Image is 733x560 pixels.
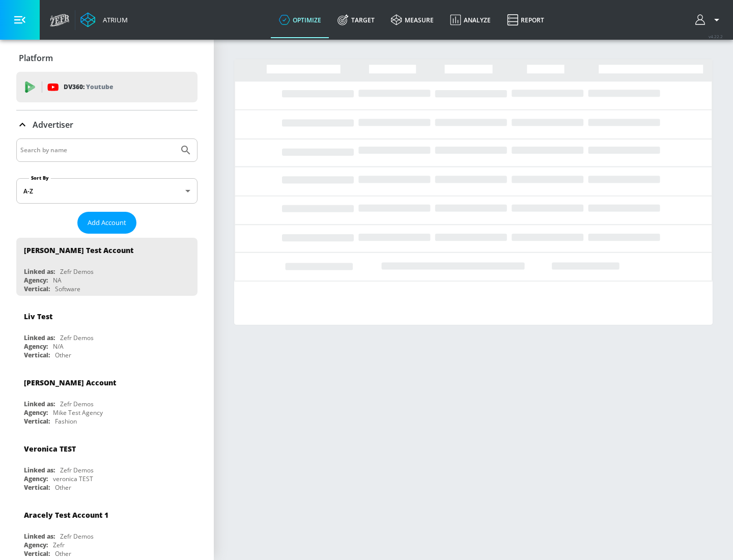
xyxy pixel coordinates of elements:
[60,532,94,541] div: Zefr Demos
[53,541,65,549] div: Zefr
[60,466,94,474] div: Zefr Demos
[16,304,198,362] div: Liv TestLinked as:Zefr DemosAgency:N/AVertical:Other
[329,2,383,38] a: Target
[99,15,128,24] div: Atrium
[24,342,48,351] div: Agency:
[24,532,55,541] div: Linked as:
[24,400,55,408] div: Linked as:
[19,52,53,64] p: Platform
[55,417,77,426] div: Fashion
[16,436,198,494] div: Veronica TESTLinked as:Zefr DemosAgency:veronica TESTVertical:Other
[24,333,55,342] div: Linked as:
[499,2,552,38] a: Report
[60,400,94,408] div: Zefr Demos
[33,119,73,130] p: Advertiser
[709,34,723,39] span: v 4.22.2
[16,238,198,296] div: [PERSON_NAME] Test AccountLinked as:Zefr DemosAgency:NAVertical:Software
[24,483,50,492] div: Vertical:
[60,267,94,276] div: Zefr Demos
[77,212,136,234] button: Add Account
[24,466,55,474] div: Linked as:
[55,285,80,293] div: Software
[24,541,48,549] div: Agency:
[53,276,62,285] div: NA
[29,175,51,181] label: Sort By
[16,370,198,428] div: [PERSON_NAME] AccountLinked as:Zefr DemosAgency:Mike Test AgencyVertical:Fashion
[24,474,48,483] div: Agency:
[16,72,198,102] div: DV360: Youtube
[271,2,329,38] a: optimize
[24,312,52,321] div: Liv Test
[24,417,50,426] div: Vertical:
[24,378,116,387] div: [PERSON_NAME] Account
[86,81,113,92] p: Youtube
[53,474,93,483] div: veronica TEST
[55,549,71,558] div: Other
[88,217,126,229] span: Add Account
[383,2,442,38] a: measure
[24,351,50,359] div: Vertical:
[60,333,94,342] div: Zefr Demos
[55,483,71,492] div: Other
[24,510,108,520] div: Aracely Test Account 1
[24,444,76,454] div: Veronica TEST
[16,110,198,139] div: Advertiser
[24,267,55,276] div: Linked as:
[64,81,113,93] p: DV360:
[24,549,50,558] div: Vertical:
[80,12,128,27] a: Atrium
[24,285,50,293] div: Vertical:
[20,144,175,157] input: Search by name
[24,245,133,255] div: [PERSON_NAME] Test Account
[55,351,71,359] div: Other
[53,342,64,351] div: N/A
[442,2,499,38] a: Analyze
[24,276,48,285] div: Agency:
[16,44,198,72] div: Platform
[24,408,48,417] div: Agency:
[53,408,103,417] div: Mike Test Agency
[16,178,198,204] div: A-Z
